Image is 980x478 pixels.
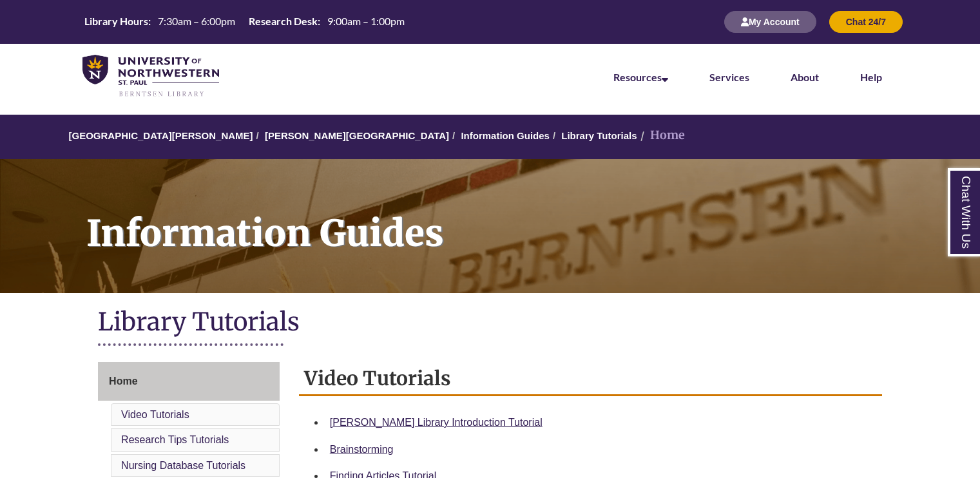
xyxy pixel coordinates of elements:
span: 7:30am – 6:00pm [158,15,235,27]
a: [GEOGRAPHIC_DATA][PERSON_NAME] [68,130,253,141]
li: Home [637,126,685,145]
a: [PERSON_NAME] Library Introduction Tutorial [330,417,543,428]
a: Help [860,71,882,83]
table: Hours Today [79,14,410,28]
h1: Information Guides [72,159,980,276]
a: Chat 24/7 [829,16,903,27]
h2: Video Tutorials [299,362,882,396]
h1: Library Tutorials [98,306,882,340]
button: My Account [724,11,816,33]
span: Home [109,376,137,387]
th: Research Desk: [244,14,322,28]
a: Research Tips Tutorials [121,434,229,445]
a: Library Tutorials [561,130,637,141]
th: Library Hours: [79,14,153,28]
a: Services [709,71,749,83]
a: Hours Today [79,14,410,30]
a: About [791,71,819,83]
a: Video Tutorials [121,409,189,420]
a: Nursing Database Tutorials [121,460,245,471]
a: Home [98,362,280,401]
a: Information Guides [461,130,550,141]
a: [PERSON_NAME][GEOGRAPHIC_DATA] [265,130,449,141]
img: UNWSP Library Logo [82,55,219,98]
a: My Account [724,16,816,27]
a: Brainstorming [330,444,394,455]
button: Chat 24/7 [829,11,903,33]
a: Resources [613,71,668,83]
span: 9:00am – 1:00pm [327,15,405,27]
